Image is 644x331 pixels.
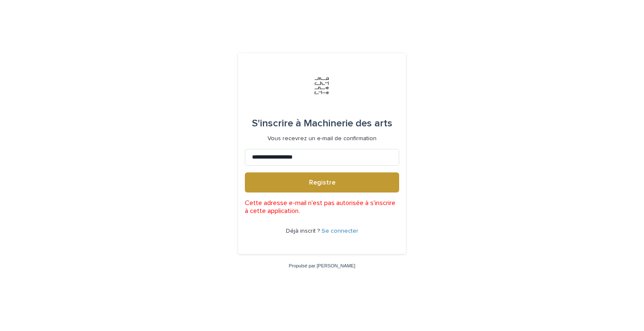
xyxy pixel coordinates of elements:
button: Registre [245,172,399,192]
a: Se connecter [322,228,358,234]
font: Cette adresse e-mail n'est pas autorisée à s'inscrire à cette application. [245,200,395,214]
font: Vous recevrez un e-mail de confirmation [267,136,377,141]
font: Déjà inscrit ? [286,228,320,234]
font: Machinerie des arts [304,118,392,128]
font: S'inscrire à [252,118,301,128]
img: Jx8JiDZqSLW7pnA6nIo1 [309,73,335,98]
a: Propulsé par [PERSON_NAME] [289,263,356,268]
font: Registre [309,179,335,186]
